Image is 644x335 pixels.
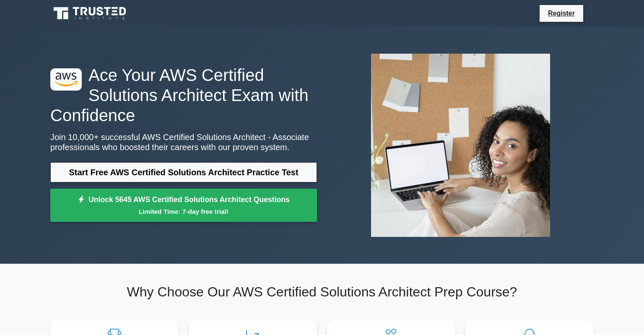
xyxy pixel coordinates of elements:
[50,284,594,300] h2: Why Choose Our AWS Certified Solutions Architect Prep Course?
[50,65,317,125] h1: Ace Your AWS Certified Solutions Architect Exam with Confidence
[50,162,317,182] a: Start Free AWS Certified Solutions Architect Practice Test
[50,189,317,222] a: Unlock 5645 AWS Certified Solutions Architect QuestionsLimited Time: 7-day free trial!
[61,207,306,216] small: Limited Time: 7-day free trial!
[50,132,317,152] p: Join 10,000+ successful AWS Certified Solutions Architect - Associate professionals who boosted t...
[543,8,580,18] a: Register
